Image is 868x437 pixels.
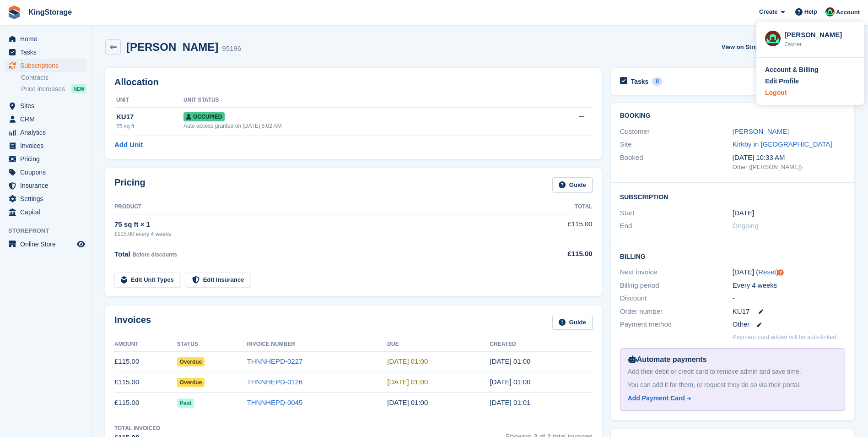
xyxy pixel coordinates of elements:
a: Edit Unit Types [114,273,180,288]
a: menu [5,126,86,139]
div: Next invoice [620,267,733,278]
div: £115.00 every 4 weeks [114,230,518,238]
time: 2025-07-27 00:00:00 UTC [387,399,428,406]
span: Invoices [20,139,75,152]
div: NEW [71,84,86,93]
a: menu [5,46,86,59]
td: £115.00 [518,214,592,243]
div: 75 sq ft × 1 [114,219,518,230]
a: menu [5,206,86,218]
a: THNNHEPD-0126 [247,378,303,386]
span: Analytics [20,126,75,139]
div: Account & Billing [765,65,819,75]
div: Logout [765,88,787,98]
a: [PERSON_NAME] [733,127,789,135]
span: Price increases [21,85,65,93]
span: Coupons [20,166,75,179]
span: CRM [20,113,75,126]
span: Settings [20,192,75,205]
time: 2025-09-20 00:00:05 UTC [490,357,530,365]
a: Account & Billing [765,65,855,75]
a: Price increases NEW [21,84,86,94]
h2: Pricing [114,177,146,192]
a: menu [5,166,86,179]
a: Contracts [21,73,86,82]
a: Add Payment Card [628,393,834,403]
time: 2025-07-26 00:00:00 UTC [733,208,754,218]
span: Before discounts [132,251,177,258]
a: menu [5,113,86,126]
a: Guide [552,177,593,192]
div: Start [620,208,733,218]
div: Customer [620,126,733,137]
div: Billing period [620,280,733,291]
div: - [733,293,845,304]
div: Add their debit or credit card to remove admin and save time. [628,367,837,377]
span: Sites [20,99,75,112]
h2: Invoices [114,315,151,330]
div: Every 4 weeks [733,280,845,291]
img: John King [765,31,781,46]
span: Subscriptions [20,59,75,72]
div: 0 [652,77,663,86]
h2: Allocation [114,77,593,87]
div: Auto access granted on [DATE] 6:02 AM [183,122,526,130]
a: Kirkby in [GEOGRAPHIC_DATA] [733,140,832,148]
div: Tooltip anchor [776,268,785,277]
a: Edit Insurance [186,273,251,288]
img: John King [825,7,835,16]
div: Order number [620,306,733,317]
a: Guide [552,315,593,330]
div: KU17 [116,112,183,122]
a: Preview store [75,239,86,250]
a: KingStorage [25,5,75,20]
span: Capital [20,206,75,218]
span: Tasks [20,46,75,59]
div: [DATE] 10:33 AM [733,153,845,163]
a: View on Stripe [718,39,773,55]
h2: Booking [620,112,845,120]
th: Unit [114,93,183,108]
div: You can add it for them, or request they do so via their portal. [628,380,837,390]
a: menu [5,99,86,112]
span: Account [836,8,860,17]
a: menu [5,238,86,251]
div: 75 sq ft [116,122,183,131]
div: Other ([PERSON_NAME]) [733,163,845,172]
span: Online Store [20,238,75,251]
th: Status [177,337,247,352]
a: menu [5,139,86,152]
span: Total [114,250,130,258]
a: Reset [758,268,776,276]
th: Amount [114,337,177,352]
time: 2025-08-24 00:00:00 UTC [387,378,428,386]
div: £115.00 [518,249,592,259]
div: Add Payment Card [628,393,685,403]
a: Add Unit [114,140,143,150]
a: Edit Profile [765,76,855,86]
a: menu [5,192,86,205]
a: menu [5,153,86,165]
span: Create [759,7,777,16]
span: Storefront [8,226,91,235]
a: menu [5,33,86,45]
th: Unit Status [183,93,526,108]
div: End [620,221,733,231]
span: KU17 [733,306,750,317]
img: stora-icon-8386f47178a22dfd0bd8f6a31ec36ba5ce8667c1dd55bd0f319d3a0aa187defe.svg [7,5,21,19]
div: Payment method [620,319,733,330]
th: Created [490,337,592,352]
th: Product [114,200,518,214]
th: Invoice Number [247,337,388,352]
h2: Subscription [620,192,845,201]
span: Insurance [20,179,75,192]
h2: Tasks [631,77,649,86]
time: 2025-09-21 00:00:00 UTC [387,357,428,365]
th: Total [518,200,592,214]
a: Logout [765,88,855,98]
p: Payment card added will be auto-linked [733,333,836,342]
span: Overdue [177,357,205,366]
span: Help [804,7,817,16]
div: Other [733,319,845,330]
time: 2025-07-26 00:01:03 UTC [490,399,530,406]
